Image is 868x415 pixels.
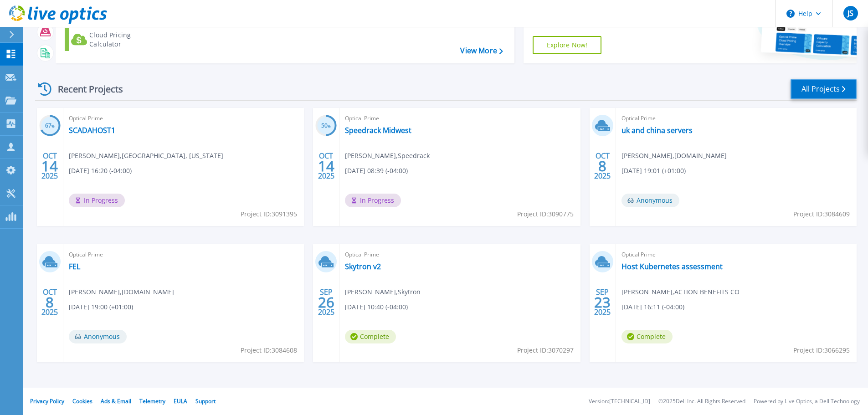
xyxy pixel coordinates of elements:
[195,397,216,405] a: Support
[594,298,611,306] span: 23
[345,287,421,297] span: [PERSON_NAME] , Skytron
[69,194,125,207] span: In Progress
[318,286,335,319] div: SEP 2025
[69,126,115,135] a: SCADAHOST1
[533,36,602,54] a: Explore Now!
[101,397,131,405] a: Ads & Email
[39,121,61,131] h3: 67
[598,162,606,170] span: 8
[69,287,174,297] span: [PERSON_NAME] , [DOMAIN_NAME]
[791,79,857,99] a: All Projects
[621,287,740,297] span: [PERSON_NAME] , ACTION BENEFITS CO
[51,123,55,128] span: %
[69,151,223,161] span: [PERSON_NAME] , [GEOGRAPHIC_DATA], [US_STATE]
[318,149,335,183] div: OCT 2025
[345,126,411,135] a: Speedrack Midwest
[35,78,135,100] div: Recent Projects
[594,149,611,183] div: OCT 2025
[847,10,853,17] span: JS
[46,298,54,306] span: 8
[69,166,132,176] span: [DATE] 16:20 (-04:00)
[318,162,334,170] span: 14
[89,31,162,49] div: Cloud Pricing Calculator
[315,121,337,131] h3: 50
[345,113,575,123] span: Optical Prime
[621,194,679,207] span: Anonymous
[460,46,503,55] a: View More
[345,250,575,260] span: Optical Prime
[30,397,64,405] a: Privacy Policy
[621,151,727,161] span: [PERSON_NAME] , [DOMAIN_NAME]
[658,399,745,405] li: © 2025 Dell Inc. All Rights Reserved
[41,149,58,183] div: OCT 2025
[41,162,58,170] span: 14
[345,302,408,312] span: [DATE] 10:40 (-04:00)
[589,399,650,405] li: Version: [TECHNICAL_ID]
[517,345,574,355] span: Project ID: 3070297
[793,209,850,219] span: Project ID: 3084609
[621,302,684,312] span: [DATE] 16:11 (-04:00)
[793,345,850,355] span: Project ID: 3066295
[174,397,187,405] a: EULA
[69,262,80,271] a: FEL
[594,286,611,319] div: SEP 2025
[72,397,92,405] a: Cookies
[69,330,127,343] span: Anonymous
[345,194,401,207] span: In Progress
[345,166,408,176] span: [DATE] 08:39 (-04:00)
[241,209,297,219] span: Project ID: 3091395
[69,302,133,312] span: [DATE] 19:00 (+01:00)
[621,250,851,260] span: Optical Prime
[621,113,851,123] span: Optical Prime
[318,298,334,306] span: 26
[621,330,673,343] span: Complete
[139,397,165,405] a: Telemetry
[621,166,686,176] span: [DATE] 19:01 (+01:00)
[65,28,166,51] a: Cloud Pricing Calculator
[621,126,693,135] a: uk and china servers
[621,262,723,271] a: Host Kubernetes assessment
[241,345,297,355] span: Project ID: 3084608
[517,209,574,219] span: Project ID: 3090775
[345,151,430,161] span: [PERSON_NAME] , Speedrack
[345,262,381,271] a: Skytron v2
[41,286,58,319] div: OCT 2025
[328,123,331,128] span: %
[69,250,298,260] span: Optical Prime
[69,113,298,123] span: Optical Prime
[754,399,860,405] li: Powered by Live Optics, a Dell Technology
[345,330,396,343] span: Complete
